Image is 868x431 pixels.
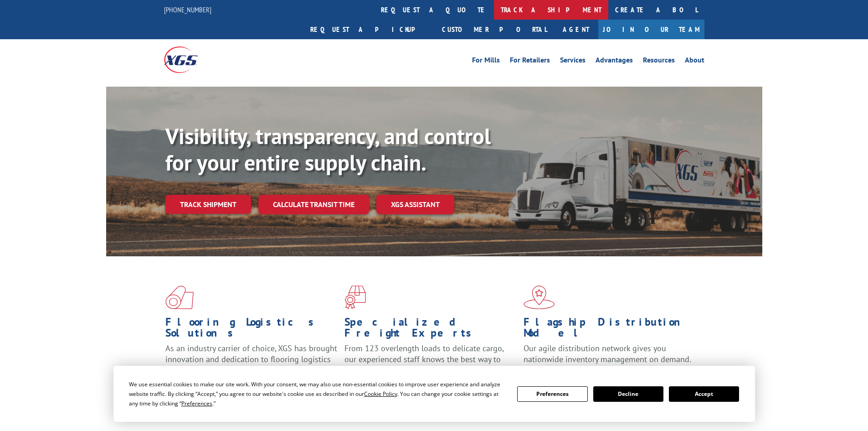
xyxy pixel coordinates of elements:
a: XGS ASSISTANT [376,195,454,214]
a: Request a pickup [303,20,435,39]
a: Track shipment [165,195,251,214]
a: Customer Portal [435,20,554,39]
a: For Mills [472,57,500,67]
a: Services [560,57,586,67]
h1: Flooring Logistics Solutions [165,317,338,343]
button: Preferences [517,386,587,402]
p: From 123 overlength loads to delicate cargo, our experienced staff knows the best way to move you... [344,343,517,384]
div: We use essential cookies to make our site work. With your consent, we may also use non-essential ... [129,379,506,408]
span: Our agile distribution network gives you nationwide inventory management on demand. [524,343,691,364]
b: Visibility, transparency, and control for your entire supply chain. [165,122,491,177]
a: [PHONE_NUMBER] [164,5,211,14]
a: Resources [643,57,675,67]
div: Cookie Consent Prompt [113,366,755,422]
a: Agent [554,20,598,39]
h1: Specialized Freight Experts [344,317,517,343]
span: Preferences [181,400,212,407]
span: Cookie Policy [364,390,397,398]
span: As an industry carrier of choice, XGS has brought innovation and dedication to flooring logistics... [165,343,337,375]
button: Accept [669,386,739,402]
a: About [685,57,704,67]
a: For Retailers [510,57,550,67]
button: Decline [593,386,663,402]
h1: Flagship Distribution Model [524,317,696,343]
img: xgs-icon-flagship-distribution-model-red [524,286,555,309]
a: Advantages [596,57,633,67]
a: Calculate transit time [258,195,369,214]
img: xgs-icon-total-supply-chain-intelligence-red [165,286,194,309]
a: Join Our Team [598,20,704,39]
img: xgs-icon-focused-on-flooring-red [344,286,366,309]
